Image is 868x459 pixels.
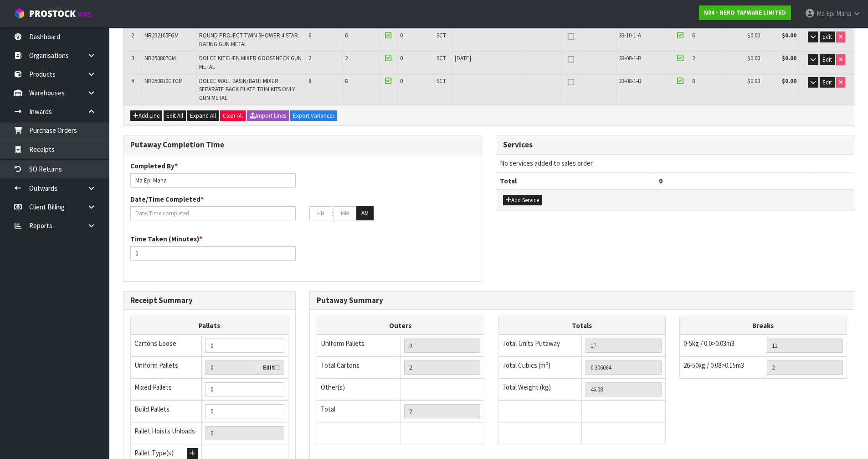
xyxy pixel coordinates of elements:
[205,382,284,396] input: Manual
[404,360,480,375] input: OUTERS TOTAL = CTN
[131,334,202,357] td: Cartons Loose
[356,206,374,221] button: AM
[205,426,284,440] input: UNIFORM P + MIXED P + BUILD P
[820,54,835,65] button: Edit
[130,234,202,244] label: Time Taken (Minutes)
[747,31,760,39] span: $0.00
[498,317,665,334] th: Totals
[130,161,178,171] label: Completed By
[317,296,847,305] h3: Putaway Summary
[503,141,847,149] h3: Services
[199,31,298,47] span: ROUND PROJECT TWIN SHOWER 4 STAR RATING GUN METAL
[820,77,835,88] button: Edit
[14,8,25,19] img: cube-alt.png
[263,363,279,372] label: Edit
[782,77,796,85] strong: $0.00
[131,317,288,334] th: Pallets
[619,31,641,39] span: 33-10-1-A
[704,9,786,16] strong: N04 - NERO TAPWARE LIMITED
[205,404,284,418] input: Manual
[822,56,832,63] span: Edit
[747,54,760,62] span: $0.00
[164,110,186,121] button: Edit All
[199,54,302,70] span: DOLCE KITCHEN MIXER GOOSENECK GUN METAL
[400,31,403,39] span: 0
[308,77,311,85] span: 8
[309,206,332,220] input: HH
[820,31,835,42] button: Edit
[619,54,641,62] span: 33-08-1-B
[317,400,401,422] td: Total
[131,422,202,444] td: Pallet Hoists Unloads
[130,141,475,149] h3: Putaway Completion Time
[317,356,401,378] td: Total Cartons
[130,194,204,204] label: Date/Time Completed
[205,360,258,375] input: Uniform Pallets
[131,379,202,401] td: Mixed Pallets
[290,110,337,121] button: Export Variances
[190,112,216,120] span: Expand All
[400,77,403,85] span: 0
[400,54,403,62] span: 0
[29,8,76,20] span: ProStock
[144,54,176,62] span: NR250807GM
[131,77,134,85] span: 4
[692,31,695,39] span: 6
[404,339,480,353] input: UNIFORM P LINES
[130,206,296,220] input: Date/Time completed
[332,206,334,221] td: :
[836,9,851,18] span: Mana
[437,54,446,62] span: SCT
[437,31,446,39] span: SCT
[345,31,348,39] span: 6
[220,110,246,121] button: Clear All
[496,155,854,172] td: No services added to sales order.
[131,31,134,39] span: 2
[822,33,832,41] span: Edit
[317,378,401,400] td: Other(s)
[130,246,296,261] input: Time Taken
[699,5,791,20] a: N04 - NERO TAPWARE LIMITED
[334,206,356,220] input: MM
[308,54,311,62] span: 2
[498,378,582,400] td: Total Weight (kg)
[822,78,832,86] span: Edit
[131,54,134,62] span: 3
[692,77,695,85] span: 8
[317,334,401,357] td: Uniform Pallets
[77,10,92,19] small: WMS
[817,9,835,18] span: Ma Epi
[619,77,641,85] span: 33-08-1-B
[455,54,471,62] span: [DATE]
[130,296,288,305] h3: Receipt Summary
[404,404,480,418] input: TOTAL PACKS
[131,356,202,379] td: Uniform Pallets
[437,77,446,85] span: SCT
[503,195,542,206] button: Add Service
[692,54,695,62] span: 2
[782,31,796,39] strong: $0.00
[659,177,663,185] span: 0
[130,110,162,121] button: Add Line
[345,77,348,85] span: 8
[782,54,796,62] strong: $0.00
[317,317,484,334] th: Outers
[308,31,311,39] span: 6
[345,54,348,62] span: 2
[131,401,202,422] td: Build Pallets
[144,31,179,39] span: NR232105FGM
[747,77,760,85] span: $0.00
[496,172,655,189] th: Total
[498,356,582,378] td: Total Cubics (m³)
[247,110,289,121] button: Import Lines
[205,339,284,353] input: Manual
[144,77,183,85] span: NR250810CTGM
[187,110,219,121] button: Expand All
[199,77,295,102] span: DOLCE WALL BASIN/BATH MIXER SEPARATE BACK PLATE TRIM KITS ONLY GUN METAL
[683,339,734,348] span: 0-5kg / 0.0>0.03m3
[498,334,582,357] td: Total Units Putaway
[679,317,847,334] th: Breaks
[683,361,744,370] span: 26-50kg / 0.08>0.15m3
